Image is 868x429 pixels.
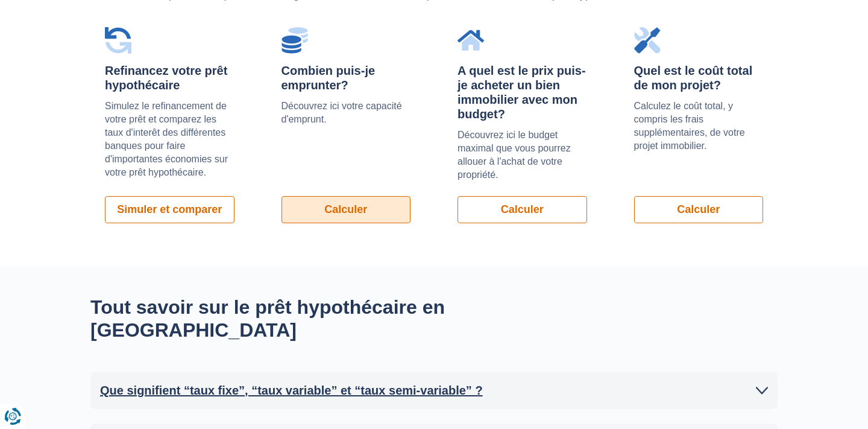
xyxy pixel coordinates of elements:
p: Découvrez ici votre capacité d'emprunt. [281,100,411,126]
div: Refinancez votre prêt hypothécaire [105,63,234,92]
h2: Que signifient “taux fixe”, “taux variable” et “taux semi-variable” ? [100,381,483,399]
p: Calculez le coût total, y compris les frais supplémentaires, de votre projet immobilier. [634,100,764,153]
img: Refinancez votre prêt hypothécaire [105,27,131,54]
div: Quel est le coût total de mon projet? [634,63,764,92]
h2: Tout savoir sur le prêt hypothécaire en [GEOGRAPHIC_DATA] [90,296,542,342]
div: A quel est le prix puis-je acheter un bien immobilier avec mon budget? [458,63,587,121]
img: Combien puis-je emprunter? [281,27,308,54]
p: Simulez le refinancement de votre prêt et comparez les taux d'interêt des différentes banques pou... [105,100,234,179]
a: Que signifient “taux fixe”, “taux variable” et “taux semi-variable” ? [100,381,768,399]
a: Simuler et comparer [105,196,234,223]
a: Calculer [634,196,764,223]
div: Combien puis-je emprunter? [281,63,411,92]
img: A quel est le prix puis-je acheter un bien immobilier avec mon budget? [458,27,484,54]
a: Calculer [281,196,411,223]
img: Quel est le coût total de mon projet? [634,27,661,54]
p: Découvrez ici le budget maximal que vous pourrez allouer à l'achat de votre propriété. [458,129,587,182]
a: Calculer [458,196,587,223]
